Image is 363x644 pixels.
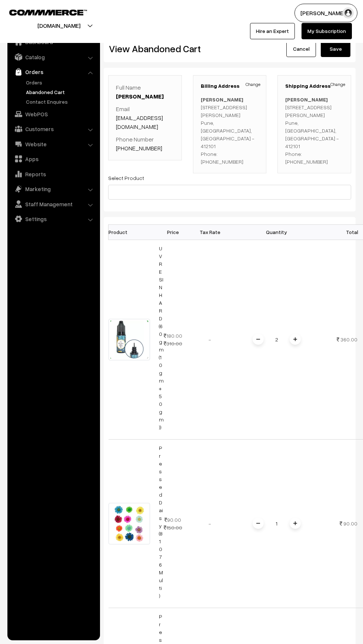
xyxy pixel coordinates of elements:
[340,336,357,343] span: 360.00
[154,240,192,439] td: 180.00
[201,83,259,89] h3: Billing Address
[116,144,162,152] a: [PHONE_NUMBER]
[9,7,74,16] a: COMMMERCE
[109,503,150,544] img: 1714498031866-859442509.png
[154,224,192,240] th: Price
[9,212,97,226] a: Settings
[321,41,350,57] button: Save
[24,88,97,96] a: Abandoned Cart
[9,137,97,151] a: Website
[302,23,352,39] a: My Subscription
[116,135,174,153] p: Phone Number
[285,83,343,89] h3: Shipping Address
[116,114,163,130] a: [EMAIL_ADDRESS][DOMAIN_NAME]
[9,152,97,166] a: Apps
[285,96,328,103] b: [PERSON_NAME]
[246,81,260,88] a: Change
[293,337,297,341] img: plusI
[9,10,87,15] img: COMMMERCE
[109,224,154,240] th: Product
[108,174,144,182] label: Select Product
[9,122,97,136] a: Customers
[209,336,211,343] span: -
[9,107,97,121] a: WebPOS
[159,445,163,599] a: Pressed Daisy (81076 Multi)
[9,50,97,64] a: Catalog
[9,197,97,211] a: Staff Management
[286,41,316,57] a: Cancel
[109,319,150,360] img: 1700848460881-29192235.png
[201,96,243,103] b: [PERSON_NAME]
[343,7,354,19] img: user
[285,96,343,166] p: [STREET_ADDRESS][PERSON_NAME] Pune, [GEOGRAPHIC_DATA], [GEOGRAPHIC_DATA] - 412101 Phone: [PHONE_N...
[109,43,224,54] h2: View Abandoned Cart
[330,81,345,88] a: Change
[256,337,260,341] img: minus
[201,96,259,166] p: [STREET_ADDRESS][PERSON_NAME] Pune, [GEOGRAPHIC_DATA], [GEOGRAPHIC_DATA] - 412101 Phone: [PHONE_N...
[9,182,97,196] a: Marketing
[250,23,295,39] a: Hire an Expert
[24,79,97,86] a: Orders
[164,340,182,347] strike: 310.00
[164,524,182,531] strike: 150.00
[116,104,174,131] p: Email
[294,4,357,22] button: [PERSON_NAME]…
[229,224,325,240] th: Quantity
[256,521,260,525] img: minus
[159,245,164,430] a: UV RESIN HARD (60gm (10gm+50gm))
[116,83,174,101] p: Full Name
[11,16,106,35] button: [DOMAIN_NAME]
[116,93,164,100] a: [PERSON_NAME]
[343,520,357,527] span: 90.00
[24,98,97,106] a: Contact Enquires
[154,439,192,608] td: 90.00
[209,520,211,527] span: -
[293,521,297,525] img: plusI
[192,224,229,240] th: Tax Rate
[9,65,97,79] a: Orders
[9,167,97,181] a: Reports
[325,224,362,240] th: Total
